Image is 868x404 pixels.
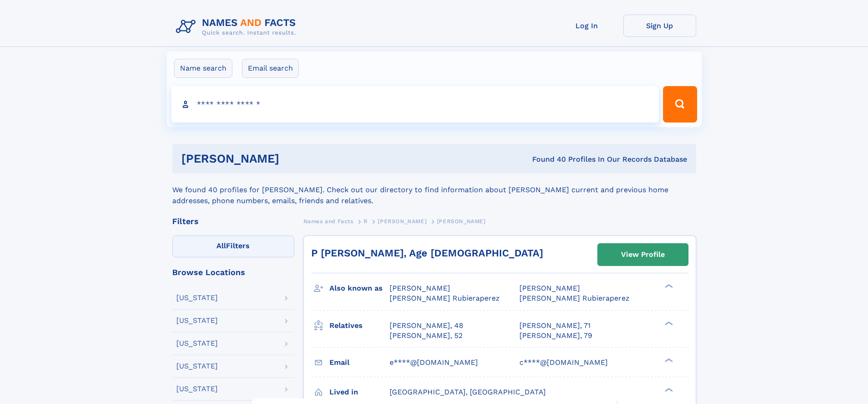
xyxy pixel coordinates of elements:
[242,59,299,78] label: Email search
[181,153,406,164] h1: [PERSON_NAME]
[437,218,486,225] span: [PERSON_NAME]
[311,247,543,259] a: P [PERSON_NAME], Age [DEMOGRAPHIC_DATA]
[329,384,390,400] h3: Lived in
[663,387,673,393] div: ❯
[621,244,665,265] div: View Profile
[172,217,294,225] div: Filters
[329,318,390,333] h3: Relatives
[406,154,687,164] div: Found 40 Profiles In Our Records Database
[663,283,673,289] div: ❯
[216,241,226,250] span: All
[598,244,688,266] a: View Profile
[378,218,426,225] span: [PERSON_NAME]
[176,294,218,302] div: [US_STATE]
[519,284,580,292] span: [PERSON_NAME]
[364,215,368,227] a: R
[519,331,592,341] a: [PERSON_NAME], 79
[519,321,591,331] a: [PERSON_NAME], 71
[378,215,426,227] a: [PERSON_NAME]
[176,363,218,370] div: [US_STATE]
[329,281,390,296] h3: Also known as
[364,218,368,225] span: R
[171,86,659,123] input: search input
[390,294,500,302] span: [PERSON_NAME] Rubieraperez
[663,86,697,123] button: Search Button
[519,294,630,302] span: [PERSON_NAME] Rubieraperez
[623,15,696,37] a: Sign Up
[176,340,218,347] div: [US_STATE]
[663,357,673,363] div: ❯
[174,59,232,78] label: Name search
[176,317,218,324] div: [US_STATE]
[390,331,462,341] a: [PERSON_NAME], 52
[172,268,294,276] div: Browse Locations
[303,215,354,227] a: Names and Facts
[390,284,450,292] span: [PERSON_NAME]
[172,174,696,206] div: We found 40 profiles for [PERSON_NAME]. Check out our directory to find information about [PERSON...
[663,320,673,326] div: ❯
[172,235,294,257] label: Filters
[390,388,546,396] span: [GEOGRAPHIC_DATA], [GEOGRAPHIC_DATA]
[172,15,303,39] img: Logo Names and Facts
[390,321,463,331] a: [PERSON_NAME], 48
[176,385,218,393] div: [US_STATE]
[329,355,390,370] h3: Email
[550,15,623,37] a: Log In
